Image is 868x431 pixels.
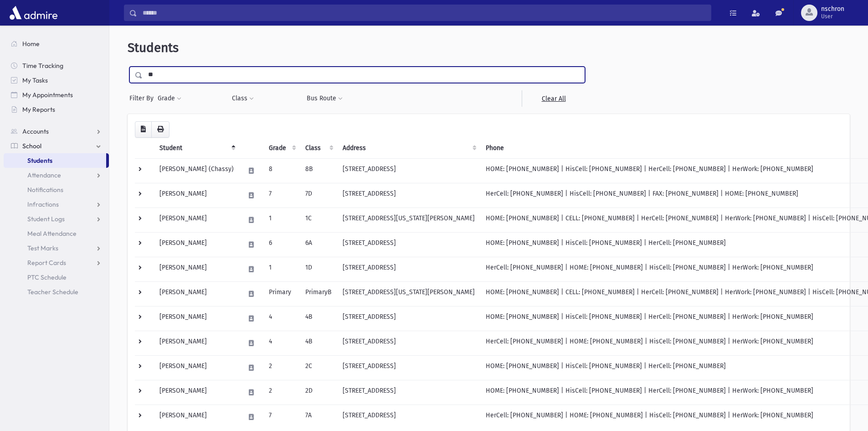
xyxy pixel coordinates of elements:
[300,380,337,405] td: 2D
[27,259,66,267] span: Report Cards
[300,281,337,306] td: PrimaryB
[4,168,109,182] a: Attendance
[22,105,55,114] span: My Reports
[154,405,239,429] td: [PERSON_NAME]
[300,405,337,429] td: 7A
[337,232,480,257] td: [STREET_ADDRESS]
[4,153,106,168] a: Students
[137,5,711,21] input: Search
[154,281,239,306] td: [PERSON_NAME]
[27,215,65,223] span: Student Logs
[4,88,109,102] a: My Appointments
[263,138,300,159] th: Grade: activate to sort column ascending
[263,158,300,183] td: 8
[263,306,300,331] td: 4
[337,183,480,208] td: [STREET_ADDRESS]
[22,91,73,99] span: My Appointments
[154,138,239,159] th: Student: activate to sort column descending
[4,270,109,285] a: PTC Schedule
[4,36,109,51] a: Home
[337,405,480,429] td: [STREET_ADDRESS]
[337,380,480,405] td: [STREET_ADDRESS]
[300,355,337,380] td: 2C
[4,212,109,226] a: Student Logs
[300,331,337,355] td: 4B
[263,405,300,429] td: 7
[157,90,182,107] button: Grade
[154,355,239,380] td: [PERSON_NAME]
[4,241,109,255] a: Test Marks
[22,127,49,135] span: Accounts
[27,186,63,194] span: Notifications
[4,139,109,153] a: School
[22,40,40,48] span: Home
[4,226,109,241] a: Meal Attendance
[154,306,239,331] td: [PERSON_NAME]
[300,257,337,281] td: 1D
[154,158,239,183] td: [PERSON_NAME] (Chassy)
[263,331,300,355] td: 4
[337,306,480,331] td: [STREET_ADDRESS]
[151,121,169,138] button: Print
[135,121,152,138] button: CSV
[129,93,157,103] span: Filter By
[337,281,480,306] td: [STREET_ADDRESS][US_STATE][PERSON_NAME]
[306,90,343,107] button: Bus Route
[300,158,337,183] td: 8B
[821,13,844,20] span: User
[337,257,480,281] td: [STREET_ADDRESS]
[4,124,109,139] a: Accounts
[263,281,300,306] td: Primary
[4,255,109,270] a: Report Cards
[154,232,239,257] td: [PERSON_NAME]
[337,355,480,380] td: [STREET_ADDRESS]
[27,171,61,179] span: Attendance
[522,90,585,107] a: Clear All
[4,102,109,117] a: My Reports
[7,4,60,22] img: AdmirePro
[263,380,300,405] td: 2
[27,244,58,252] span: Test Marks
[22,62,63,70] span: Time Tracking
[27,200,59,208] span: Infractions
[27,156,52,165] span: Students
[154,208,239,232] td: [PERSON_NAME]
[4,73,109,88] a: My Tasks
[263,257,300,281] td: 1
[22,76,48,84] span: My Tasks
[263,355,300,380] td: 2
[300,208,337,232] td: 1C
[27,229,77,238] span: Meal Attendance
[128,40,179,55] span: Students
[4,197,109,212] a: Infractions
[4,58,109,73] a: Time Tracking
[337,208,480,232] td: [STREET_ADDRESS][US_STATE][PERSON_NAME]
[154,257,239,281] td: [PERSON_NAME]
[300,138,337,159] th: Class: activate to sort column ascending
[337,158,480,183] td: [STREET_ADDRESS]
[27,273,67,281] span: PTC Schedule
[300,306,337,331] td: 4B
[337,138,480,159] th: Address: activate to sort column ascending
[4,285,109,299] a: Teacher Schedule
[337,331,480,355] td: [STREET_ADDRESS]
[22,142,41,150] span: School
[154,380,239,405] td: [PERSON_NAME]
[263,232,300,257] td: 6
[263,183,300,208] td: 7
[231,90,254,107] button: Class
[821,5,844,13] span: nschron
[263,208,300,232] td: 1
[154,331,239,355] td: [PERSON_NAME]
[300,183,337,208] td: 7D
[154,183,239,208] td: [PERSON_NAME]
[27,288,78,296] span: Teacher Schedule
[300,232,337,257] td: 6A
[4,182,109,197] a: Notifications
